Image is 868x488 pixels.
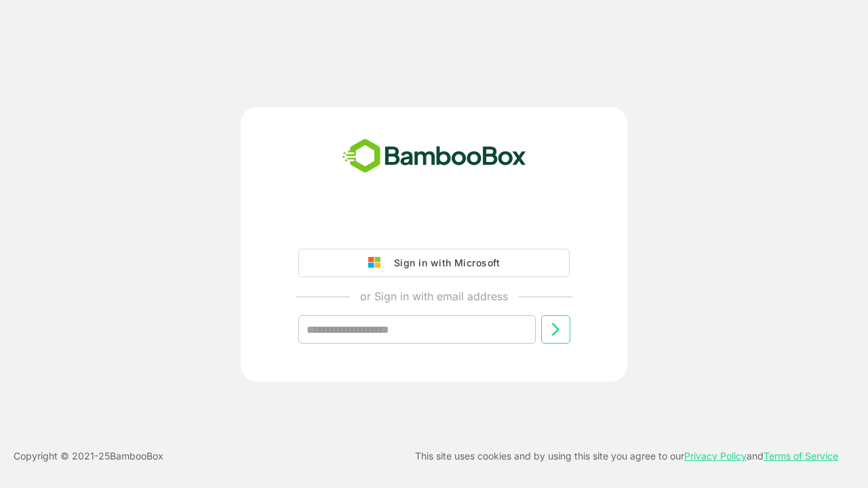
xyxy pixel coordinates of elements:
p: This site uses cookies and by using this site you agree to our and [415,448,838,464]
p: Copyright © 2021- 25 BambooBox [14,448,163,464]
a: Privacy Policy [684,450,747,462]
img: google [368,257,387,269]
img: bamboobox [335,134,534,179]
p: or Sign in with email address [360,288,508,304]
a: Terms of Service [764,450,838,462]
button: Sign in with Microsoft [298,249,570,277]
div: Sign in with Microsoft [387,254,500,272]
